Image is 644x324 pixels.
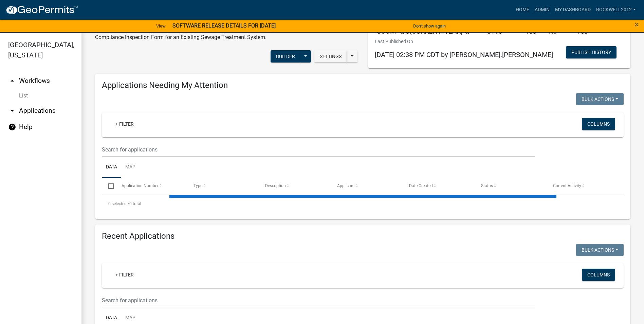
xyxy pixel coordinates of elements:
span: Status [481,183,493,188]
button: Bulk Actions [576,244,624,256]
a: Data [102,157,121,178]
a: + Filter [110,118,139,130]
button: Don't show again [410,20,448,32]
datatable-header-cell: Type [187,178,259,194]
button: Columns [582,269,615,281]
span: Description [265,183,286,188]
span: Date Created [409,183,433,188]
datatable-header-cell: Application Number [115,178,187,194]
datatable-header-cell: Select [102,178,115,194]
button: Publish History [566,46,617,58]
button: Bulk Actions [576,93,624,105]
i: arrow_drop_down [8,107,16,115]
span: [DATE] 02:38 PM CDT by [PERSON_NAME].[PERSON_NAME] [375,51,553,59]
a: Map [121,157,140,178]
a: Home [513,3,532,16]
span: × [634,20,639,29]
datatable-header-cell: Status [475,178,547,194]
i: arrow_drop_up [8,77,16,85]
h4: Applications Needing My Attention [102,80,624,90]
span: 0 selected / [108,201,129,206]
div: 0 total [102,195,624,212]
span: Current Activity [553,183,581,188]
datatable-header-cell: Description [259,178,331,194]
i: help [8,123,16,131]
datatable-header-cell: Applicant [331,178,403,194]
button: Builder [271,50,300,62]
wm-modal-confirm: Workflow Publish History [566,50,617,55]
span: Applicant [337,183,355,188]
h4: Recent Applications [102,231,624,241]
p: Compliance Inspection Form for an Existing Sewage Treatment System. [95,33,358,41]
button: Close [634,20,639,29]
datatable-header-cell: Date Created [403,178,475,194]
a: View [153,20,168,32]
button: Settings [314,50,347,62]
datatable-header-cell: Current Activity [547,178,619,194]
button: Columns [582,118,615,130]
input: Search for applications [102,143,535,157]
a: Admin [532,3,552,16]
a: + Filter [110,269,139,281]
strong: SOFTWARE RELEASE DETAILS FOR [DATE] [172,22,276,29]
p: Last Published On [375,38,553,45]
span: Application Number [122,183,159,188]
input: Search for applications [102,293,535,307]
a: Rockwell2012 [593,3,639,16]
span: Type [194,183,202,188]
a: My Dashboard [552,3,593,16]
